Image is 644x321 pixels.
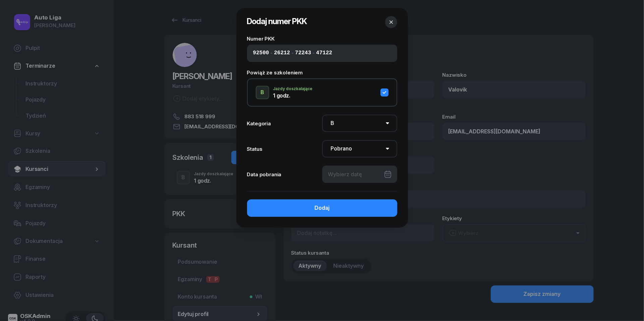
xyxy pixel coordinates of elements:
span: - [271,49,273,58]
input: 00000 [253,49,269,58]
div: Jazdy doszkalające [273,87,313,91]
button: Dodaj [247,199,397,217]
div: 1 godz. [273,93,313,98]
button: B [256,86,269,99]
input: 00000 [316,49,332,58]
h2: Dodaj numer PKK [247,16,307,28]
span: - [291,49,294,58]
button: BJazdy doszkalające1 godz. [256,86,389,99]
span: - [312,49,315,58]
div: B [258,87,267,98]
input: 00000 [274,49,290,58]
div: Dodaj [314,204,330,212]
input: 00000 [295,49,311,58]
